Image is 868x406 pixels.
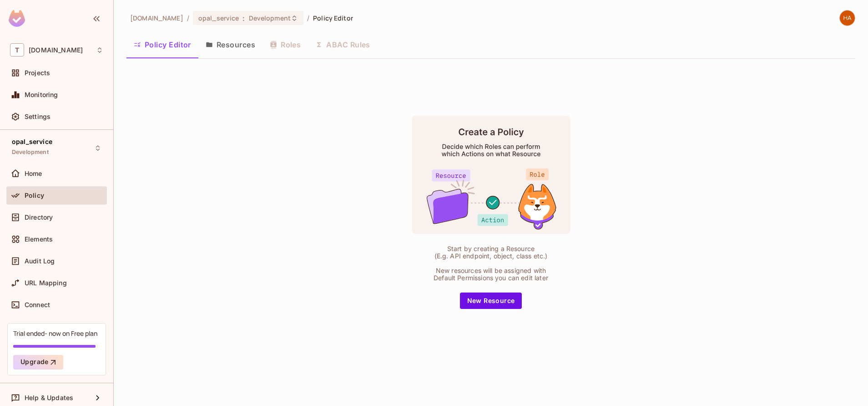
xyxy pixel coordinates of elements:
span: URL Mapping [25,279,67,287]
span: opal_service [198,14,239,22]
span: Policy [25,192,44,199]
button: New Resource [460,293,522,309]
span: opal_service [12,138,52,145]
li: / [307,14,309,22]
span: Elements [25,236,53,243]
span: Projects [25,69,50,77]
span: the active workspace [130,14,183,22]
span: Help & Updates [25,394,73,401]
div: Start by creating a Resource (E.g. API endpoint, object, class etc.) [429,245,552,260]
div: New resources will be assigned with Default Permissions you can edit later [429,267,552,282]
span: Monitoring [25,91,58,98]
span: Directory [25,214,53,221]
span: Workspace: t-mobile.com [29,46,83,54]
img: harani.arumalla1@t-mobile.com [840,10,855,26]
span: Policy Editor [313,14,353,22]
span: Development [249,14,291,22]
button: Resources [198,33,262,56]
div: Trial ended- now on Free plan [13,329,97,338]
button: Policy Editor [126,33,198,56]
span: T [10,43,24,57]
span: : [242,15,245,22]
button: Upgrade [13,355,63,370]
span: Settings [25,113,50,120]
img: SReyMgAAAABJRU5ErkJggg== [9,10,25,27]
li: / [187,14,189,22]
span: Development [12,149,49,156]
span: Connect [25,301,50,308]
span: Home [25,170,42,177]
span: Audit Log [25,257,55,265]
